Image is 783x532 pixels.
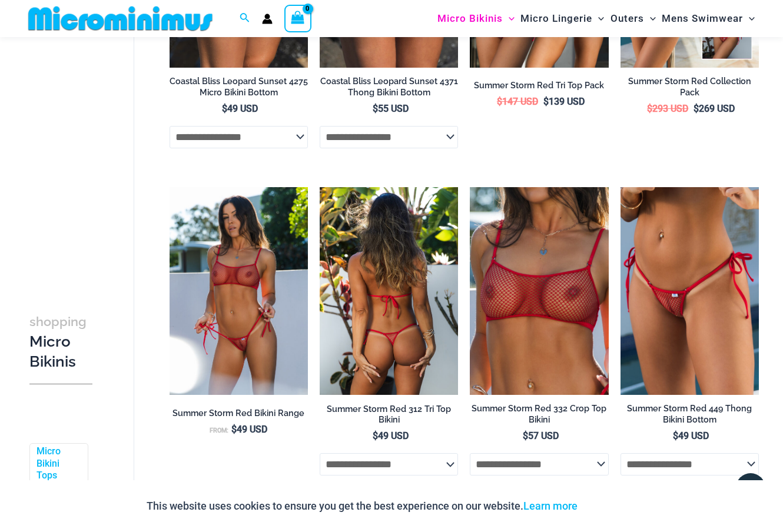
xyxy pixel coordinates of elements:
span: Menu Toggle [592,4,604,34]
img: MM SHOP LOGO FLAT [24,5,217,32]
a: Summer Storm Red 332 Crop Top Bikini [470,403,608,430]
bdi: 49 USD [222,103,258,114]
a: Micro Bikini Tops [37,445,79,482]
a: Coastal Bliss Leopard Sunset 4275 Micro Bikini Bottom [170,76,308,102]
a: Summer Storm Red 312 Tri Top Bikini [320,404,458,430]
img: Summer Storm Red 449 Thong 01 [621,187,759,395]
h2: Summer Storm Red 312 Tri Top Bikini [320,404,458,425]
span: shopping [29,314,87,329]
span: $ [673,430,678,441]
bdi: 49 USD [373,430,409,441]
span: Menu Toggle [743,4,755,34]
span: $ [373,103,378,114]
span: $ [543,96,549,107]
a: Learn more [523,500,578,512]
span: $ [497,96,502,107]
h2: Summer Storm Red Collection Pack [621,76,759,98]
bdi: 49 USD [673,430,709,441]
img: Summer Storm Red 332 Crop Top 449 Thong 02 [170,187,308,395]
a: View Shopping Cart, empty [284,5,311,32]
span: $ [694,103,699,114]
a: Summer Storm Red 332 Crop Top 449 Thong 02Summer Storm Red 332 Crop Top 449 Thong 03Summer Storm ... [170,187,308,395]
a: Summer Storm Red Bikini Range [170,408,308,423]
a: Summer Storm Red 449 Thong 01Summer Storm Red 449 Thong 03Summer Storm Red 449 Thong 03 [621,187,759,395]
a: Mens SwimwearMenu ToggleMenu Toggle [659,4,758,34]
span: $ [222,103,227,114]
h2: Summer Storm Red Bikini Range [170,408,308,419]
img: Summer Storm Red 332 Crop Top 01 [470,187,608,395]
span: $ [523,430,528,441]
bdi: 269 USD [694,103,735,114]
span: Mens Swimwear [662,4,743,34]
a: OutersMenu ToggleMenu Toggle [608,4,659,34]
bdi: 49 USD [231,424,267,435]
a: Summer Storm Red 332 Crop Top 01Summer Storm Red 332 Crop Top 449 Thong 03Summer Storm Red 332 Cr... [470,187,608,395]
span: Micro Bikinis [437,4,503,34]
h2: Coastal Bliss Leopard Sunset 4371 Thong Bikini Bottom [320,76,458,98]
a: Summer Storm Red 312 Tri Top 01Summer Storm Red 312 Tri Top 449 Thong 04Summer Storm Red 312 Tri ... [320,187,458,395]
iframe: TrustedSite Certified [29,39,135,275]
a: Summer Storm Red 449 Thong Bikini Bottom [621,403,759,430]
h2: Coastal Bliss Leopard Sunset 4275 Micro Bikini Bottom [170,76,308,98]
button: Accept [586,492,636,520]
span: $ [647,103,652,114]
h3: Micro Bikinis [29,311,92,371]
span: $ [373,430,378,441]
a: Coastal Bliss Leopard Sunset 4371 Thong Bikini Bottom [320,76,458,102]
h2: Summer Storm Red 449 Thong Bikini Bottom [621,403,759,425]
bdi: 55 USD [373,103,409,114]
a: Summer Storm Red Tri Top Pack [470,80,608,95]
span: Menu Toggle [503,4,515,34]
nav: Site Navigation [433,2,759,35]
p: This website uses cookies to ensure you get the best experience on our website. [147,497,578,515]
bdi: 293 USD [647,103,688,114]
h2: Summer Storm Red Tri Top Pack [470,80,608,91]
span: $ [231,424,237,435]
a: Summer Storm Red Collection Pack [621,76,759,102]
a: Micro BikinisMenu ToggleMenu Toggle [434,4,517,34]
bdi: 147 USD [497,96,538,107]
img: Summer Storm Red 312 Tri Top 449 Thong 04 [320,187,458,395]
a: Micro LingerieMenu ToggleMenu Toggle [517,4,607,34]
span: From: [210,427,228,434]
a: Search icon link [240,11,250,26]
span: Outers [611,4,644,34]
bdi: 57 USD [523,430,559,441]
h2: Summer Storm Red 332 Crop Top Bikini [470,403,608,425]
a: Account icon link [262,14,273,24]
span: Micro Lingerie [520,4,592,34]
span: Menu Toggle [644,4,656,34]
bdi: 139 USD [543,96,585,107]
